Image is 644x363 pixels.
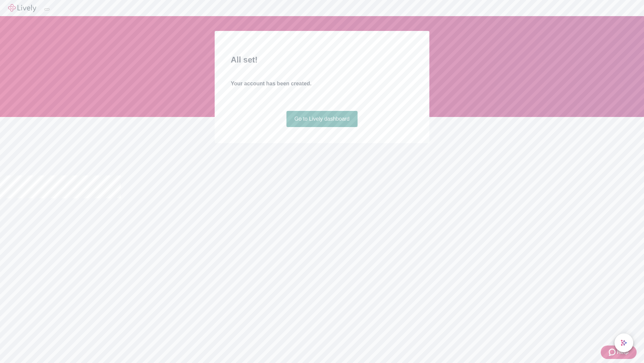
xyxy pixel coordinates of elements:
[601,346,637,359] button: Zendesk support iconHelp
[286,111,358,127] a: Go to Lively dashboard
[621,339,627,346] svg: Lively AI Assistant
[617,348,629,356] span: Help
[8,4,36,12] img: Lively
[231,80,413,88] h4: Your account has been created.
[609,348,617,356] svg: Zendesk support icon
[44,8,50,10] button: Log out
[231,54,413,66] h2: All set!
[614,333,633,352] button: chat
